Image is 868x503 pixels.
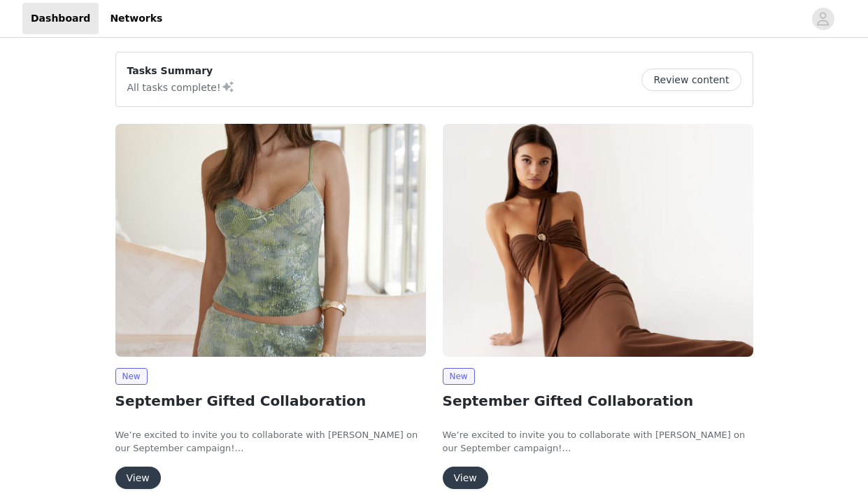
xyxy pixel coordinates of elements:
[641,69,741,91] button: Review content
[115,467,161,489] button: View
[443,467,488,489] button: View
[101,3,171,34] a: Networks
[115,124,426,357] img: Peppermayo USA
[115,473,161,483] a: View
[443,428,753,455] p: We’re excited to invite you to collaborate with [PERSON_NAME] on our September campaign!
[443,124,753,357] img: Peppermayo USA
[127,64,235,78] p: Tasks Summary
[115,390,426,411] h2: September Gifted Collaboration
[443,368,475,385] span: New
[443,390,753,411] h2: September Gifted Collaboration
[443,473,488,483] a: View
[115,368,148,385] span: New
[127,78,235,95] p: All tasks complete!
[115,428,426,455] p: We’re excited to invite you to collaborate with [PERSON_NAME] on our September campaign!
[22,3,99,34] a: Dashboard
[816,8,830,30] div: avatar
